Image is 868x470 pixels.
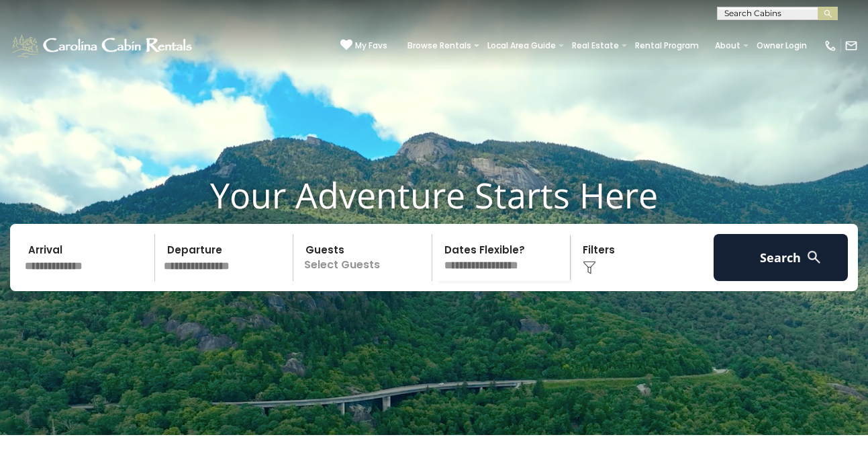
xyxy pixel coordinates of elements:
a: Rental Program [628,36,706,55]
h1: Your Adventure Starts Here [10,174,858,216]
a: Owner Login [750,36,814,55]
a: Real Estate [565,36,626,55]
a: About [708,36,747,55]
img: search-regular-white.png [806,249,822,266]
p: Select Guests [297,234,432,281]
span: My Favs [355,40,387,52]
img: White-1-1-2.png [10,32,196,59]
img: phone-regular-white.png [824,39,837,52]
a: My Favs [340,39,387,52]
button: Search [714,234,849,281]
img: filter--v1.png [583,261,596,274]
a: Browse Rentals [401,36,478,55]
img: mail-regular-white.png [845,39,858,52]
a: Local Area Guide [481,36,563,55]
